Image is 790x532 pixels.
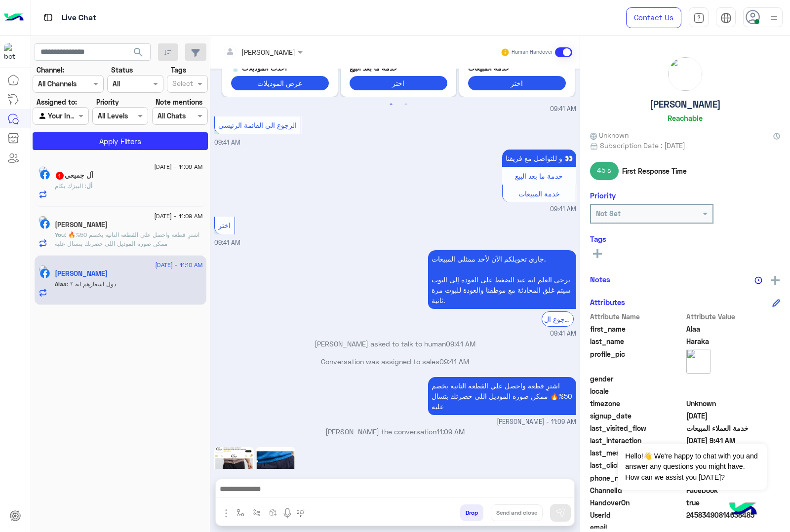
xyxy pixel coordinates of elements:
span: 09:41 AM [550,329,576,339]
img: send message [555,508,565,518]
span: last_interaction [590,435,684,446]
span: Attribute Value [686,311,781,322]
label: Note mentions [156,97,202,107]
span: true [686,497,781,508]
img: picture [669,57,702,91]
img: add [771,276,780,285]
span: البيزك بكام [55,182,86,190]
span: [DATE] - 11:09 AM [154,212,202,221]
span: last_message [590,448,684,458]
span: HandoverOn [590,497,684,508]
span: 24583490814638485 [686,510,781,520]
span: You [55,231,65,238]
h6: Priority [590,191,616,200]
span: Hello!👋 We're happy to chat with you and answer any questions you might have. How can we assist y... [618,444,766,490]
span: [PERSON_NAME] - 11:09 AM [497,418,576,427]
a: Contact Us [626,7,681,28]
span: 0 [686,485,781,495]
span: UserId [590,510,684,520]
img: tab [42,11,54,24]
p: 6/9/2025, 9:41 AM [428,250,576,309]
p: Live Chat [62,11,96,25]
span: timezone [590,398,684,409]
span: 09:41 AM [550,105,576,114]
button: Apply Filters [33,132,208,150]
label: Tags [171,65,186,75]
p: 6/9/2025, 9:41 AM [502,150,576,167]
img: picture [39,265,47,274]
span: First Response Time [622,166,687,176]
div: الرجوع ال Bot [542,311,574,327]
button: اختر [468,76,566,90]
span: 09:41 AM [439,357,469,366]
span: null [686,386,781,396]
span: null [686,374,781,384]
img: make a call [297,509,305,517]
span: first_name [590,324,684,334]
button: 2 of 2 [401,100,411,110]
button: select flow [233,504,249,521]
span: آل [86,182,92,190]
p: خدمة ما بعد البيع [350,63,447,73]
span: Subscription Date : [DATE] [600,140,685,151]
label: Priority [96,97,119,107]
span: ChannelId [590,485,684,495]
span: locale [590,386,684,396]
span: 1 [56,172,64,180]
img: picture [39,166,47,175]
img: Image [214,447,254,506]
button: Trigger scenario [249,504,265,521]
h6: Notes [590,275,610,284]
img: select flow [237,509,244,517]
img: Facebook [40,170,50,180]
small: Human Handover [512,48,553,56]
span: gender [590,374,684,384]
img: hulul-logo.png [726,493,760,527]
img: 713415422032625 [4,43,22,61]
button: 1 of 2 [386,100,396,110]
span: Alaa [55,280,67,288]
span: خدمة ما بعد البيع [515,172,563,180]
span: Haraka [686,336,781,346]
button: عرض الموديلات [231,76,329,90]
span: اختر [218,221,231,229]
span: دول اسعارهم ايه ؟ [67,280,116,288]
button: Send and close [491,504,543,521]
p: أحدث الموديلات 👕 [231,63,329,73]
span: signup_date [590,411,684,421]
span: خدمة المبيعات [518,190,560,198]
label: Status [111,65,133,75]
img: picture [39,216,47,225]
span: phone_number [590,473,684,483]
span: 09:41 AM [214,239,240,246]
h6: Attributes [590,298,625,306]
button: create order [265,504,281,521]
span: last_clicked_button [590,460,684,470]
span: 45 s [590,162,619,180]
p: خدمة المبيعات [468,63,566,73]
span: 09:41 AM [550,205,576,214]
button: اختر [350,76,447,90]
span: Alaa [686,324,781,334]
p: Conversation was assigned to sales [214,356,576,367]
button: search [126,43,151,65]
h5: [PERSON_NAME] [650,99,721,110]
span: profile_pic [590,349,684,372]
span: [DATE] - 11:10 AM [155,261,202,269]
button: Drop [460,504,483,521]
span: 09:41 AM [446,340,475,348]
img: send attachment [220,507,232,519]
img: Facebook [40,219,50,229]
span: اشترِ قطعة واحصل علي القطعه التانيه بخصم 50%🔥 ممكن صوره الموديل اللي حضرتك بتسال عليه [55,231,199,247]
h5: آل جميعي [55,171,93,180]
p: [PERSON_NAME] asked to talk to human [214,339,576,349]
label: Channel: [37,65,64,75]
span: Unknown [686,398,781,409]
h6: Reachable [668,114,703,122]
h6: Tags [590,234,780,243]
span: [DATE] - 11:09 AM [154,162,202,171]
div: Select [171,78,193,91]
img: Image [256,447,295,506]
h5: Alaa Haraka [55,269,108,278]
span: 09:41 AM [214,139,240,146]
